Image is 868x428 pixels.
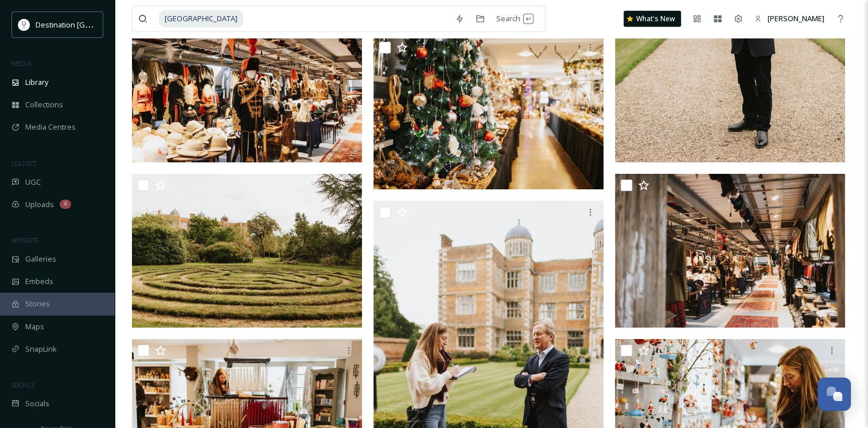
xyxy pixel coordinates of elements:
span: Galleries [25,254,56,264]
div: 4 [60,200,71,209]
img: hNr43QXL_400x400.jpg [18,19,30,30]
span: Stories [25,298,50,309]
span: [GEOGRAPHIC_DATA] [159,10,243,27]
a: [PERSON_NAME] [749,7,830,30]
span: SOCIALS [11,380,34,389]
span: Maps [25,321,44,332]
div: Search [491,7,539,30]
span: Socials [25,398,49,409]
span: Destination [GEOGRAPHIC_DATA] [36,19,150,30]
span: SnapLink [25,344,57,355]
img: DO1D91~1.JPG [373,36,604,190]
span: [PERSON_NAME] [768,13,824,24]
span: Uploads [25,199,54,210]
a: What's New [624,11,681,27]
img: DO560F~1.JPG [615,174,845,328]
span: Collections [25,99,63,110]
img: DO7756~1.JPG [132,9,362,163]
button: Open Chat [818,378,851,411]
img: DO26C0~1.JPG [132,174,362,328]
span: Embeds [25,276,53,287]
span: WIDGETS [11,236,38,244]
span: Media Centres [25,122,76,133]
span: COLLECT [11,159,36,168]
span: MEDIA [11,59,32,68]
span: UGC [25,177,41,188]
span: Library [25,77,48,88]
